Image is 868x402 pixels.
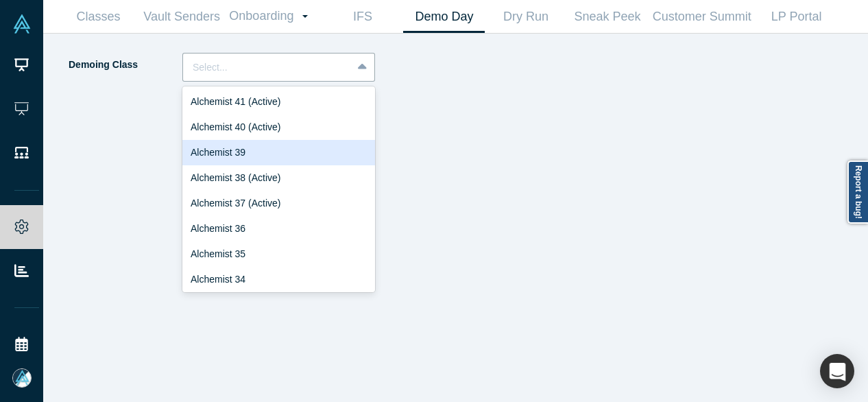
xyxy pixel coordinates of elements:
div: Alchemist 34 [182,267,375,292]
a: Dry Run [485,1,566,33]
a: IFS [322,1,403,33]
a: Customer Summit [648,1,756,33]
div: Alchemist 39 [182,140,375,165]
a: Demo Day [403,1,485,33]
a: Onboarding [224,1,322,32]
a: Report a bug! [847,161,868,224]
a: Sneak Peek [566,1,648,33]
a: Classes [58,1,139,33]
div: Alchemist 38 (Active) [182,165,375,191]
div: Alchemist 41 (Active) [182,89,375,115]
div: Alchemist 40 (Active) [182,115,375,140]
a: Vault Senders [139,1,224,33]
div: Alchemist 35 [182,241,375,267]
label: Demoing Class [67,53,182,77]
img: Alchemist Vault Logo [12,14,32,34]
div: Alchemist 36 [182,216,375,241]
img: Mia Scott's Account [12,368,32,388]
div: Alchemist 37 (Active) [182,191,375,216]
a: LP Portal [756,1,837,33]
